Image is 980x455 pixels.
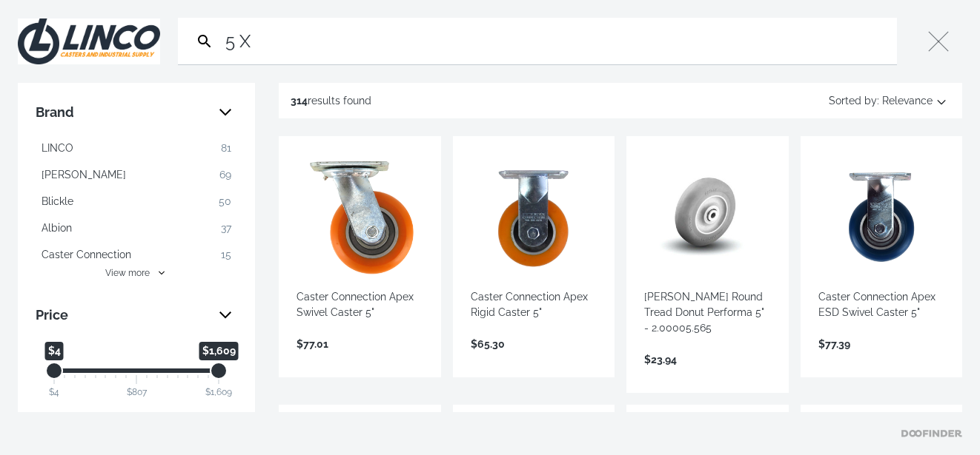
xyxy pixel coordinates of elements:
div: $1,609 [205,385,232,399]
span: 81 [221,141,231,156]
span: View more [105,266,150,280]
a: Doofinder home page [901,430,962,437]
button: Blickle 50 [36,189,237,213]
span: 50 [219,194,231,209]
span: Caster Connection [42,247,131,263]
button: Sorted by:Relevance Sort [826,89,950,112]
svg: Search [196,33,213,50]
div: results found [291,89,371,112]
span: 37 [221,220,231,236]
strong: 314 [291,95,308,107]
span: [PERSON_NAME] [42,167,126,183]
button: Caster Connection 15 [36,243,237,266]
svg: Sort [933,92,950,109]
button: [PERSON_NAME] 69 [36,163,237,186]
button: Albion 37 [36,216,237,240]
span: LINCO [42,141,73,156]
div: $4 [49,385,59,399]
img: Close [18,18,160,64]
span: Brand [36,101,208,124]
span: 15 [221,247,231,263]
span: 69 [219,167,231,183]
input: Search… [222,18,891,64]
span: Blickle [42,194,73,209]
button: LINCO 81 [36,136,237,160]
div: Minimum Price [45,362,63,380]
button: Close [915,18,962,65]
button: View more [36,266,237,280]
span: Price [36,303,208,327]
span: Albion [42,220,72,236]
span: Relevance [882,89,933,112]
div: Maximum Price [210,362,228,380]
div: $807 [127,385,147,399]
